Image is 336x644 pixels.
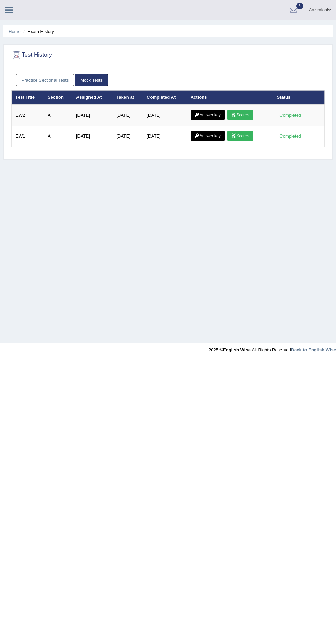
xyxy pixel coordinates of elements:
h2: Test History [11,50,206,60]
td: [DATE] [143,105,187,126]
a: Scores [227,131,253,141]
a: Answer key [191,110,225,120]
strong: English Wise. [223,347,252,352]
td: [DATE] [72,105,112,126]
div: 2025 © All Rights Reserved [208,343,336,353]
a: Practice Sectional Tests [16,74,74,86]
a: Scores [227,110,253,120]
div: Completed [277,132,304,140]
th: Section [44,90,72,105]
td: [DATE] [112,126,143,147]
th: Test Title [12,90,44,105]
span: 6 [296,3,303,9]
a: Mock Tests [75,74,108,86]
th: Assigned At [72,90,112,105]
td: [DATE] [143,126,187,147]
li: Exam History [22,28,54,35]
th: Completed At [143,90,187,105]
td: All [44,126,72,147]
td: [DATE] [112,105,143,126]
th: Status [273,90,325,105]
a: Back to English Wise [291,347,336,352]
th: Taken at [112,90,143,105]
td: EW1 [12,126,44,147]
td: EW2 [12,105,44,126]
div: Completed [277,112,304,119]
a: Home [9,29,21,34]
td: [DATE] [72,126,112,147]
a: Answer key [191,131,225,141]
th: Actions [187,90,273,105]
td: All [44,105,72,126]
